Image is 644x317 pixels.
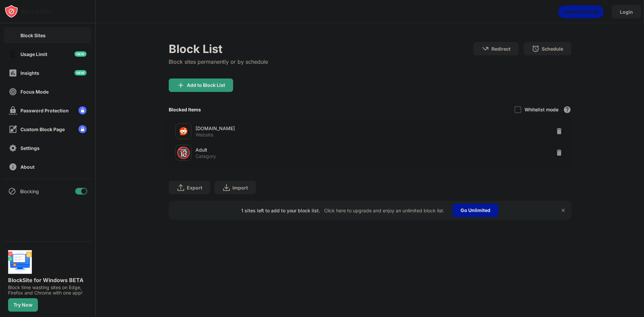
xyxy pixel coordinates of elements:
div: Category [196,153,216,159]
img: customize-block-page-off.svg [9,125,17,134]
div: Block time wasting sites on Edge, Firefox and Chrome with one app! [8,285,87,296]
div: Redirect [491,46,511,52]
img: time-usage-off.svg [9,50,17,58]
div: Adult [196,146,370,153]
img: lock-menu.svg [78,125,87,133]
div: Blocking [20,189,39,194]
div: About [20,164,35,170]
img: logo-blocksite.svg [5,5,52,18]
img: x-button.svg [560,208,566,213]
div: Schedule [542,46,563,52]
div: Try Now [13,302,33,308]
img: push-desktop.svg [8,250,32,274]
div: Focus Mode [20,89,49,95]
div: Password Protection [20,108,69,113]
img: settings-off.svg [9,144,17,152]
div: Insights [20,70,39,76]
img: about-off.svg [9,163,17,171]
div: 🔞 [176,146,191,160]
div: Login [620,9,633,15]
div: Blocked Items [169,107,201,112]
div: Export [187,185,202,191]
div: Add to Block List [187,83,225,88]
div: Block List [169,42,268,56]
div: Custom Block Page [20,126,65,132]
div: Block Sites [20,33,46,38]
img: new-icon.svg [74,51,87,57]
div: Website [196,132,213,138]
div: Usage Limit [20,51,47,57]
img: focus-off.svg [9,88,17,96]
div: BlockSite for Windows BETA [8,277,87,283]
div: Click here to upgrade and enjoy an unlimited block list. [324,208,444,213]
img: password-protection-off.svg [9,106,17,115]
div: Import [232,185,248,191]
div: Block sites permanently or by schedule [169,58,268,65]
img: favicons [179,127,187,135]
div: 1 sites left to add to your block list. [241,208,320,213]
img: blocking-icon.svg [8,187,16,195]
div: [DOMAIN_NAME] [196,125,370,132]
img: block-on.svg [9,31,17,40]
div: Whitelist mode [525,107,558,112]
img: new-icon.svg [74,70,87,75]
div: Settings [20,145,40,151]
img: insights-off.svg [9,69,17,77]
div: animation [558,5,604,18]
img: lock-menu.svg [78,106,87,114]
div: Go Unlimited [452,204,498,217]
